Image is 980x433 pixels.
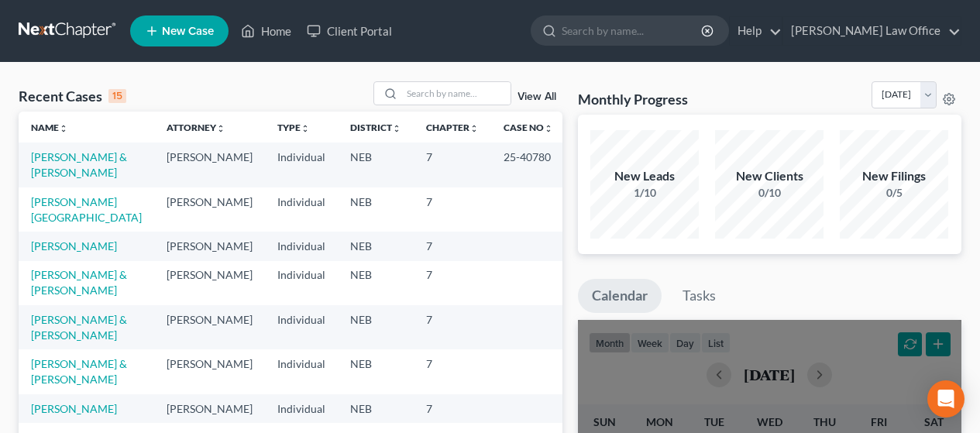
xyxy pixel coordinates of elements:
[578,90,688,108] h3: Monthly Progress
[783,17,961,45] a: [PERSON_NAME] Law Office
[31,313,127,342] a: [PERSON_NAME] & [PERSON_NAME]
[31,357,127,386] a: [PERSON_NAME] & [PERSON_NAME]
[578,279,662,313] a: Calendar
[730,17,782,45] a: Help
[402,82,511,105] input: Search by name...
[338,232,414,260] td: NEB
[154,305,265,349] td: [PERSON_NAME]
[491,143,566,187] td: 25-40780
[265,143,338,187] td: Individual
[414,187,491,232] td: 7
[216,124,225,133] i: unfold_more
[233,17,299,45] a: Home
[414,394,491,423] td: 7
[840,167,948,185] div: New Filings
[544,124,553,133] i: unfold_more
[469,124,479,133] i: unfold_more
[31,195,142,224] a: [PERSON_NAME][GEOGRAPHIC_DATA]
[299,17,400,45] a: Client Portal
[350,122,401,133] a: Districtunfold_more
[590,167,699,185] div: New Leads
[414,261,491,305] td: 7
[414,349,491,393] td: 7
[31,268,127,297] a: [PERSON_NAME] & [PERSON_NAME]
[154,187,265,232] td: [PERSON_NAME]
[562,16,703,45] input: Search by name...
[840,185,948,201] div: 0/5
[414,305,491,349] td: 7
[265,349,338,393] td: Individual
[154,261,265,305] td: [PERSON_NAME]
[426,122,479,133] a: Chapterunfold_more
[338,305,414,349] td: NEB
[265,261,338,305] td: Individual
[715,185,824,201] div: 0/10
[590,185,699,201] div: 1/10
[167,122,225,133] a: Attorneyunfold_more
[154,349,265,393] td: [PERSON_NAME]
[265,187,338,232] td: Individual
[31,150,127,179] a: [PERSON_NAME] & [PERSON_NAME]
[338,261,414,305] td: NEB
[715,167,824,185] div: New Clients
[59,124,68,133] i: unfold_more
[301,124,310,133] i: unfold_more
[265,305,338,349] td: Individual
[19,87,126,105] div: Recent Cases
[154,232,265,260] td: [PERSON_NAME]
[265,394,338,423] td: Individual
[518,91,556,102] a: View All
[31,239,117,253] a: [PERSON_NAME]
[414,143,491,187] td: 7
[31,402,117,415] a: [PERSON_NAME]
[265,232,338,260] td: Individual
[162,26,214,37] span: New Case
[669,279,730,313] a: Tasks
[277,122,310,133] a: Typeunfold_more
[338,143,414,187] td: NEB
[414,232,491,260] td: 7
[154,394,265,423] td: [PERSON_NAME]
[338,349,414,393] td: NEB
[338,394,414,423] td: NEB
[31,122,68,133] a: Nameunfold_more
[154,143,265,187] td: [PERSON_NAME]
[338,187,414,232] td: NEB
[927,380,965,418] div: Open Intercom Messenger
[108,89,126,103] div: 15
[392,124,401,133] i: unfold_more
[504,122,553,133] a: Case Nounfold_more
